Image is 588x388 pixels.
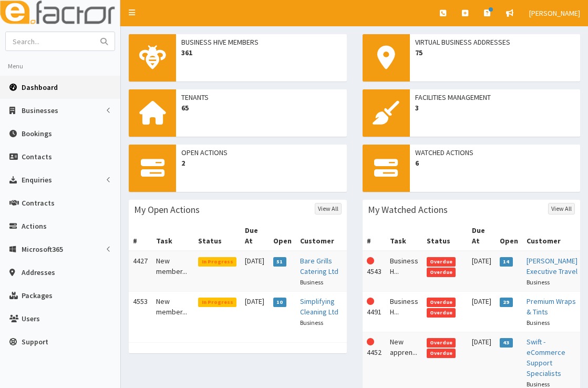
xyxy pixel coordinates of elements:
[468,221,496,251] th: Due At
[386,292,422,332] td: Business H...
[415,92,575,103] span: Facilities Management
[22,175,52,185] span: Enquiries
[300,297,338,316] a: Simplifying Cleaning Ltd
[22,152,52,161] span: Contacts
[134,205,200,215] h3: My Open Actions
[129,221,152,251] th: #
[198,298,236,307] span: In Progress
[181,37,342,47] span: Business Hive Members
[500,338,513,348] span: 43
[22,337,48,346] span: Support
[152,251,194,292] td: New member...
[22,129,52,138] span: Bookings
[367,257,374,264] i: This Action is overdue!
[527,278,550,286] small: Business
[522,221,582,251] th: Customer
[181,158,342,168] span: 2
[315,203,342,215] a: View All
[548,203,575,215] a: View All
[415,37,575,47] span: Virtual Business Addresses
[415,147,575,158] span: Watched Actions
[22,221,47,231] span: Actions
[241,292,269,332] td: [DATE]
[181,92,342,103] span: Tenants
[181,147,342,158] span: Open Actions
[468,292,496,332] td: [DATE]
[529,8,580,18] span: [PERSON_NAME]
[22,198,55,208] span: Contracts
[527,319,550,326] small: Business
[500,257,513,267] span: 14
[152,292,194,332] td: New member...
[468,251,496,292] td: [DATE]
[427,268,456,277] span: Overdue
[181,47,342,58] span: 361
[415,47,575,58] span: 75
[386,251,422,292] td: Business H...
[194,221,241,251] th: Status
[427,349,456,358] span: Overdue
[427,298,456,307] span: Overdue
[300,319,323,326] small: Business
[22,291,53,300] span: Packages
[296,221,346,251] th: Customer
[415,158,575,168] span: 6
[415,103,575,113] span: 3
[427,308,456,318] span: Overdue
[367,338,374,345] i: This Action is overdue!
[6,32,94,50] input: Search...
[22,268,55,277] span: Addresses
[241,251,269,292] td: [DATE]
[181,103,342,113] span: 65
[422,221,468,251] th: Status
[273,298,286,307] span: 10
[300,278,323,286] small: Business
[152,221,194,251] th: Task
[527,380,550,388] small: Business
[22,244,63,254] span: Microsoft365
[427,338,456,348] span: Overdue
[269,221,296,251] th: Open
[22,106,58,115] span: Businesses
[198,257,236,267] span: In Progress
[527,256,577,276] a: [PERSON_NAME] Executive Travel
[386,221,422,251] th: Task
[363,292,386,332] td: 4491
[367,298,374,305] i: This Action is overdue!
[300,256,338,276] a: Bare Grills Catering Ltd
[427,257,456,267] span: Overdue
[273,257,286,267] span: 51
[500,298,513,307] span: 29
[527,337,565,378] a: Swift - eCommerce Support Specialists
[22,83,58,92] span: Dashboard
[363,251,386,292] td: 4543
[368,205,448,215] h3: My Watched Actions
[527,297,576,316] a: Premium Wraps & Tints
[241,221,269,251] th: Due At
[496,221,522,251] th: Open
[129,251,152,292] td: 4427
[22,314,40,323] span: Users
[363,221,386,251] th: #
[129,292,152,332] td: 4553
